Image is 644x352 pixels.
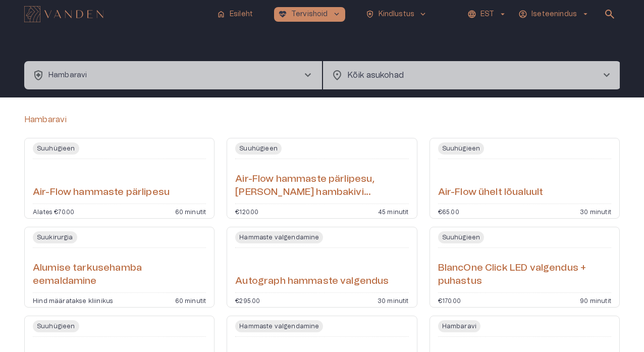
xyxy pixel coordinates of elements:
span: Suuhügieen [33,322,79,331]
h6: BlancOne Click LED valgendus + puhastus [438,262,611,288]
a: Open service booking details [24,227,214,308]
p: EST [480,9,494,20]
p: Hind määratakse kliinikus [33,297,113,303]
span: Suuhügieen [438,233,485,242]
span: ecg_heart [278,10,287,19]
button: ecg_heartTervishoidkeyboard_arrow_down [274,7,345,22]
h6: Alumise tarkusehamba eemaldamine [33,262,206,288]
span: keyboard_arrow_down [332,10,341,19]
span: keyboard_arrow_down [418,10,427,19]
a: Open service booking details [227,227,417,308]
iframe: Help widget launcher [565,306,644,334]
p: Esileht [230,9,253,20]
span: arrow_drop_down [581,10,590,19]
button: EST [466,7,509,22]
h6: Autograph hammaste valgendus [235,275,389,288]
a: Open service booking details [430,227,620,308]
a: Open service booking details [227,138,417,219]
span: Suuhügieen [235,144,282,153]
p: 30 minutit [580,208,611,214]
button: Iseteenindusarrow_drop_down [517,7,592,22]
p: 60 minutit [175,208,206,214]
span: Suuhügieen [33,144,79,153]
p: 60 minutit [175,297,206,303]
p: Iseteenindus [531,9,577,20]
button: open search modal [600,4,620,24]
p: Kindlustus [379,9,415,20]
h6: Air-Flow ühelt lõualuult [438,186,544,199]
p: 90 minutit [580,297,611,303]
img: Vanden logo [24,6,103,22]
p: €65.00 [438,208,459,214]
button: health_and_safetyHambaravichevron_right [24,61,322,89]
p: Kõik asukohad [347,69,584,81]
span: Suuhügieen [438,144,485,153]
h6: Air-Flow hammaste pärlipesu, [PERSON_NAME] hambakivi eemaldamiseta [235,173,408,199]
span: Hambaravi [438,322,480,331]
a: Open service booking details [430,138,620,219]
p: 45 minutit [378,208,409,214]
span: health_and_safety [32,69,44,81]
h6: Air-Flow hammaste pärlipesu [33,186,170,199]
p: Tervishoid [291,9,328,20]
p: €120.00 [235,208,258,214]
p: €295.00 [235,297,260,303]
p: Hambaravi [24,114,67,126]
p: 30 minutit [378,297,409,303]
p: Hambaravi [48,70,87,81]
span: Suukirurgia [33,233,77,242]
span: chevron_right [302,69,314,81]
p: Alates €70.00 [33,208,74,214]
button: health_and_safetyKindlustuskeyboard_arrow_down [361,7,432,22]
span: search [604,8,616,20]
span: chevron_right [601,69,613,81]
button: homeEsileht [212,7,258,22]
span: Hammaste valgendamine [235,322,323,331]
p: €170.00 [438,297,461,303]
span: health_and_safety [365,10,374,19]
a: Navigate to homepage [24,7,208,21]
span: home [217,10,226,19]
span: Hammaste valgendamine [235,233,323,242]
span: location_on [331,69,343,81]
